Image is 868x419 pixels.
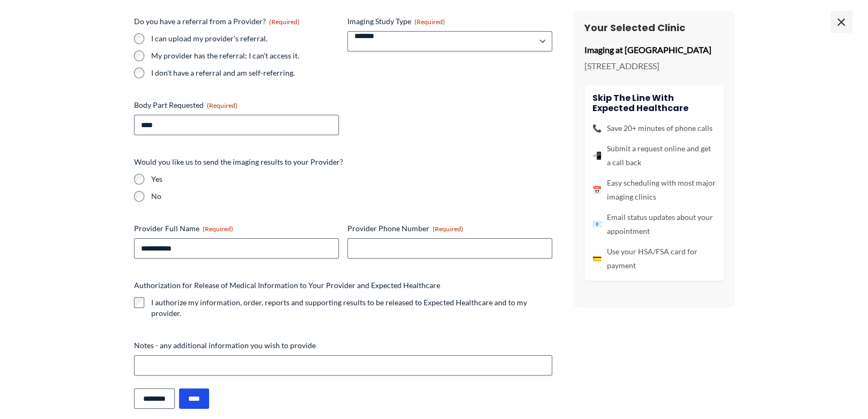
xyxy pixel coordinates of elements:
legend: Authorization for Release of Medical Information to Your Provider and Expected Healthcare [134,280,440,291]
span: (Required) [203,225,233,233]
span: (Required) [269,18,300,26]
label: Notes - any additional information you wish to provide [134,340,552,351]
label: I authorize my information, order, reports and supporting results to be released to Expected Heal... [151,297,552,319]
span: × [830,11,852,32]
label: Provider Phone Number [347,223,552,234]
span: 📲 [592,149,602,163]
label: Body Part Requested [134,100,339,111]
li: Save 20+ minutes of phone calls [592,121,716,135]
label: I can upload my provider's referral. [151,33,339,44]
label: I don't have a referral and am self-referring. [151,68,339,78]
span: (Required) [207,101,238,109]
span: 💳 [592,252,602,266]
h4: Skip the line with Expected Healthcare [592,93,716,113]
span: 📅 [592,183,602,197]
li: Use your HSA/FSA card for payment [592,245,716,273]
li: Email status updates about your appointment [592,210,716,238]
p: [STREET_ADDRESS] [584,58,724,74]
legend: Do you have a referral from a Provider? [134,16,300,27]
span: 📧 [592,217,602,231]
p: Imaging at [GEOGRAPHIC_DATA] [584,42,724,58]
span: 📞 [592,121,602,135]
label: Provider Full Name [134,223,339,234]
span: (Required) [414,18,445,26]
label: Imaging Study Type [347,16,552,27]
label: No [151,191,552,202]
h3: Your Selected Clinic [584,21,724,34]
legend: Would you like us to send the imaging results to your Provider? [134,157,343,167]
label: My provider has the referral; I can't access it. [151,50,339,61]
label: Yes [151,174,552,185]
li: Easy scheduling with most major imaging clinics [592,176,716,204]
span: (Required) [433,225,463,233]
li: Submit a request online and get a call back [592,142,716,170]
